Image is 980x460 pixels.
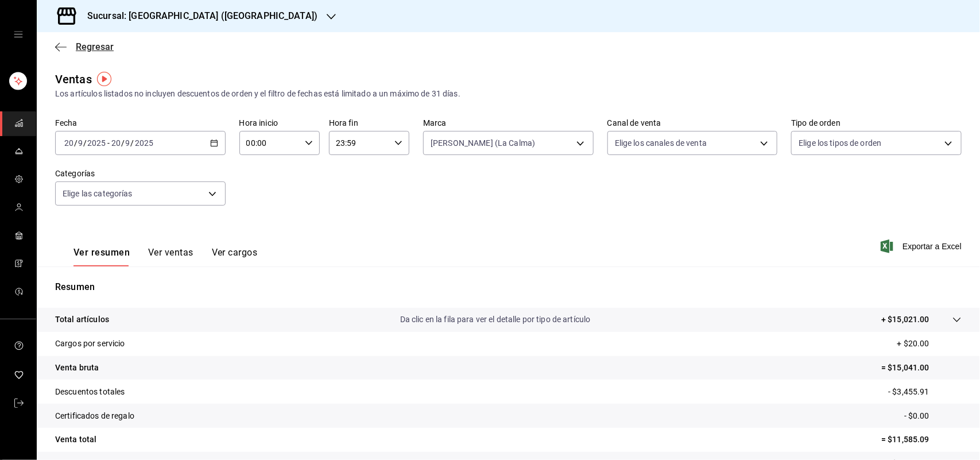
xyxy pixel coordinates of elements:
input: -- [78,138,83,148]
span: Elige las categorías [63,188,133,199]
span: / [121,138,125,148]
p: = $15,041.00 [881,362,962,374]
label: Tipo de orden [791,119,962,127]
h3: Sucursal: [GEOGRAPHIC_DATA] ([GEOGRAPHIC_DATA]) [78,9,317,23]
label: Hora inicio [239,119,320,127]
p: = $11,585.09 [881,434,962,446]
div: Los artículos listados no incluyen descuentos de orden y el filtro de fechas está limitado a un m... [55,88,962,100]
p: - $0.00 [904,410,962,422]
label: Marca [423,119,594,127]
label: Hora fin [329,119,409,127]
button: Ver cargos [212,247,258,266]
span: Elige los canales de venta [615,137,707,149]
label: Categorías [55,170,226,178]
span: - [107,138,110,148]
input: ---- [134,138,154,148]
p: Venta total [55,434,96,446]
button: open drawer [14,30,23,39]
img: Tooltip marker [97,72,111,86]
p: Cargos por servicio [55,338,125,350]
button: Regresar [55,41,114,52]
span: [PERSON_NAME] (La Calma) [431,137,535,149]
input: ---- [87,138,106,148]
button: Exportar a Excel [883,239,962,253]
p: Certificados de regalo [55,410,134,422]
label: Fecha [55,119,226,127]
p: + $20.00 [897,338,962,350]
p: Resumen [55,280,962,294]
p: + $15,021.00 [881,314,929,326]
span: / [74,138,78,148]
p: Venta bruta [55,362,99,374]
span: Regresar [76,41,114,52]
span: / [131,138,134,148]
button: Ver ventas [148,247,193,266]
input: -- [111,138,121,148]
div: navigation tabs [73,247,257,266]
button: Ver resumen [73,247,130,266]
span: / [83,138,87,148]
p: Total artículos [55,314,109,326]
div: Ventas [55,71,92,88]
label: Canal de venta [607,119,778,127]
p: - $3,455.91 [889,386,962,398]
input: -- [125,138,131,148]
input: -- [64,138,74,148]
p: Descuentos totales [55,386,125,398]
span: Elige los tipos de orden [799,137,881,149]
p: Da clic en la fila para ver el detalle por tipo de artículo [400,314,591,326]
